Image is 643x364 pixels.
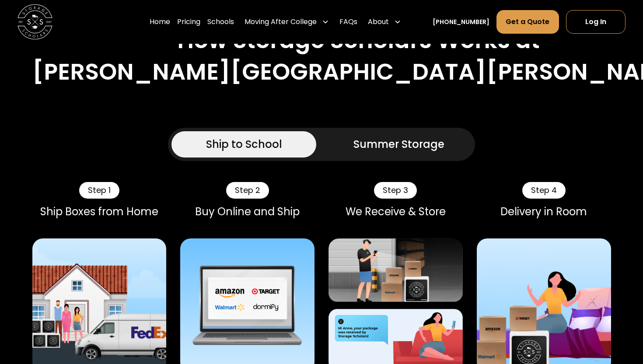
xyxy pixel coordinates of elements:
[150,10,170,34] a: Home
[364,10,405,34] div: About
[339,10,357,34] a: FAQs
[433,17,489,27] a: [PHONE_NUMBER]
[177,27,540,54] h2: How Storage Scholars Works at
[241,10,332,34] div: Moving After College
[245,17,317,27] div: Moving After College
[496,10,559,34] a: Get a Quote
[522,182,566,199] div: Step 4
[353,136,444,152] div: Summer Storage
[368,17,389,27] div: About
[477,206,611,218] div: Delivery in Room
[226,182,269,199] div: Step 2
[566,10,626,34] a: Log In
[180,206,315,218] div: Buy Online and Ship
[328,206,463,218] div: We Receive & Store
[374,182,417,199] div: Step 3
[206,136,282,152] div: Ship to School
[32,206,167,218] div: Ship Boxes from Home
[17,4,52,39] img: Storage Scholars main logo
[207,10,234,34] a: Schools
[79,182,119,199] div: Step 1
[177,10,200,34] a: Pricing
